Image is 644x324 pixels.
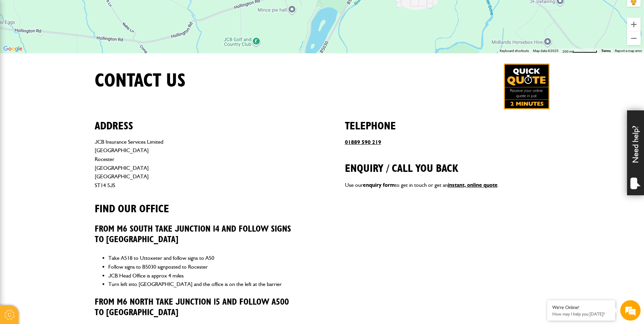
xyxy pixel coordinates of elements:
[504,64,550,109] img: Quick Quote
[504,64,550,109] a: Get your insurance quote in just 2-minutes
[108,271,299,280] li: JCB Head Office is approx 4 miles
[111,3,128,20] div: Minimize live chat window
[345,181,550,190] p: Use our to get in touch or get an .
[95,224,299,245] h3: From M6 South take Junction 14 and follow signs to [GEOGRAPHIC_DATA]
[95,297,299,318] h3: From M6 North take Junction 15 and follow A500 to [GEOGRAPHIC_DATA]
[345,139,381,145] a: 01889 590 219
[108,254,299,263] li: Take A518 to Uttoxeter and follow signs to A50
[563,50,572,53] span: 200 m
[533,49,558,53] span: Map data ©2025
[108,280,299,289] li: Turn left into [GEOGRAPHIC_DATA] and the office is on the left at the barrier
[95,109,299,132] h2: Address
[627,18,641,31] button: Zoom in
[95,138,299,190] address: JCB Insurance Services Limited [GEOGRAPHIC_DATA] Rocester [GEOGRAPHIC_DATA] [GEOGRAPHIC_DATA] ST1...
[363,182,395,188] a: enquiry form
[95,70,186,92] h1: Contact us
[9,103,124,118] input: Enter your phone number
[601,49,611,53] a: Terms (opens in new tab)
[9,63,124,78] input: Enter your last name
[92,209,123,218] em: Start Chat
[345,152,550,175] h2: Enquiry / call you back
[9,123,124,203] textarea: Type your message and hit 'Enter'
[627,32,641,45] button: Zoom out
[345,109,550,132] h2: Telephone
[2,44,24,53] img: Google
[552,305,610,310] div: We're Online!
[615,49,642,53] a: Report a map error
[108,263,299,271] li: Follow signs to B5030 signposted to Rocester
[500,49,529,53] button: Keyboard shortcuts
[448,182,498,188] a: instant, online quote
[9,83,124,98] input: Enter your email address
[560,49,599,53] button: Map scale: 200 m per 69 pixels
[627,110,644,195] div: Need help?
[12,38,29,47] img: d_20077148190_company_1631870298795_20077148190
[2,44,24,53] a: Open this area in Google Maps (opens a new window)
[552,311,610,317] p: How may I help you today?
[95,192,299,215] h2: Find our office
[35,38,114,47] div: Chat with us now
